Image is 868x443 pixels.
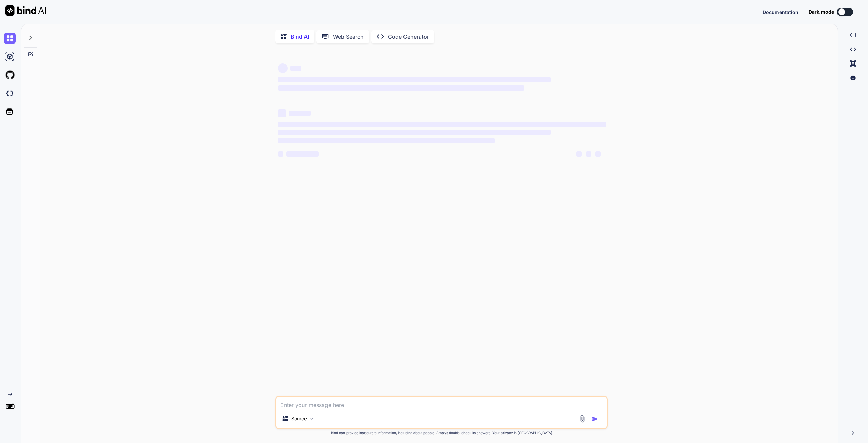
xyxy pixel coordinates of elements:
[278,138,495,143] span: ‌
[592,416,598,422] img: icon
[291,415,307,422] p: Source
[275,430,608,436] p: Bind can provide inaccurate information, including about people. Always double-check its answers....
[5,5,46,16] img: Bind AI
[4,69,16,81] img: githubLight
[4,33,16,44] img: chat
[4,51,16,62] img: ai-studio
[278,85,524,91] span: ‌
[286,151,319,157] span: ‌
[763,9,798,15] span: Documentation
[309,416,315,422] img: Pick Models
[278,63,288,73] span: ‌
[595,151,601,157] span: ‌
[586,151,591,157] span: ‌
[291,33,309,41] p: Bind AI
[578,415,586,423] img: attachment
[278,122,606,127] span: ‌
[4,88,16,99] img: darkCloudIdeIcon
[388,33,429,41] p: Code Generator
[576,151,582,157] span: ‌
[278,151,283,157] span: ‌
[278,109,286,117] span: ‌
[278,130,550,135] span: ‌
[333,33,364,41] p: Web Search
[763,8,798,16] button: Documentation
[289,111,311,116] span: ‌
[809,8,834,15] span: Dark mode
[278,77,550,82] span: ‌
[290,66,301,71] span: ‌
